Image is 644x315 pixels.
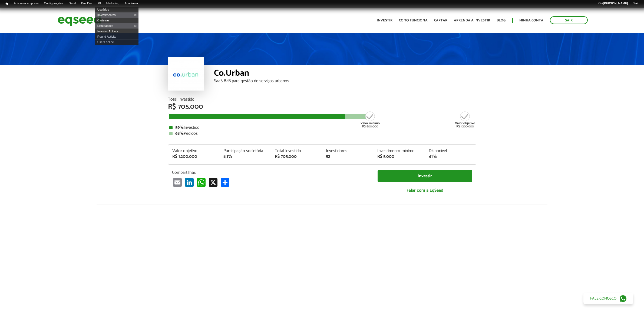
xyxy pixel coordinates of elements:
div: SaaS B2B para gestão de serviços urbanos [214,79,476,83]
a: Falar com a EqSeed [378,185,472,196]
a: Adicionar empresa [11,1,41,6]
a: Minha conta [519,19,543,22]
div: R$ 705.000 [168,103,476,110]
a: LinkedIn [184,178,195,187]
p: Compartilhar: [172,170,369,175]
div: Participação societária [223,149,267,153]
a: Sair [550,16,588,24]
div: Investidores [326,149,369,153]
a: Usuários [95,7,138,12]
strong: Valor mínimo [361,121,380,126]
a: Olá[PERSON_NAME] [596,1,630,6]
div: 8,1% [223,155,267,159]
a: Academia [122,1,141,6]
div: 52 [326,155,369,159]
div: Co.Urban [214,69,476,79]
strong: 68% [175,130,184,137]
strong: [PERSON_NAME] [603,2,628,5]
strong: 59% [175,124,184,131]
a: Sair [630,1,641,6]
a: Investir [377,19,392,22]
div: R$ 705.000 [275,155,318,159]
a: Compartilhar [220,178,230,187]
div: Investimento mínimo [377,149,421,153]
a: Marketing [104,1,122,6]
div: Valor objetivo [172,149,216,153]
a: Como funciona [399,19,428,22]
div: R$ 1.200.000 [455,111,475,128]
div: R$ 5.000 [377,155,421,159]
span: Início [5,2,8,6]
a: X [208,178,219,187]
a: Email [172,178,183,187]
a: Bus Dev [78,1,95,6]
a: Investir [378,170,472,182]
div: Disponível [429,149,472,153]
img: EqSeed [58,13,101,27]
a: WhatsApp [196,178,207,187]
a: Captar [434,19,447,22]
a: RI [95,1,104,6]
a: Aprenda a investir [454,19,490,22]
div: Pedidos [169,131,475,136]
div: R$ 1.200.000 [172,155,216,159]
a: Blog [497,19,506,22]
div: Investido [169,126,475,130]
div: 41% [429,155,472,159]
a: Geral [66,1,78,6]
div: Total Investido [168,97,476,102]
a: Fale conosco [583,293,633,304]
div: Total investido [275,149,318,153]
div: R$ 800.000 [360,111,380,128]
a: Configurações [41,1,66,6]
strong: Valor objetivo [455,121,475,126]
a: Início [3,1,11,7]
